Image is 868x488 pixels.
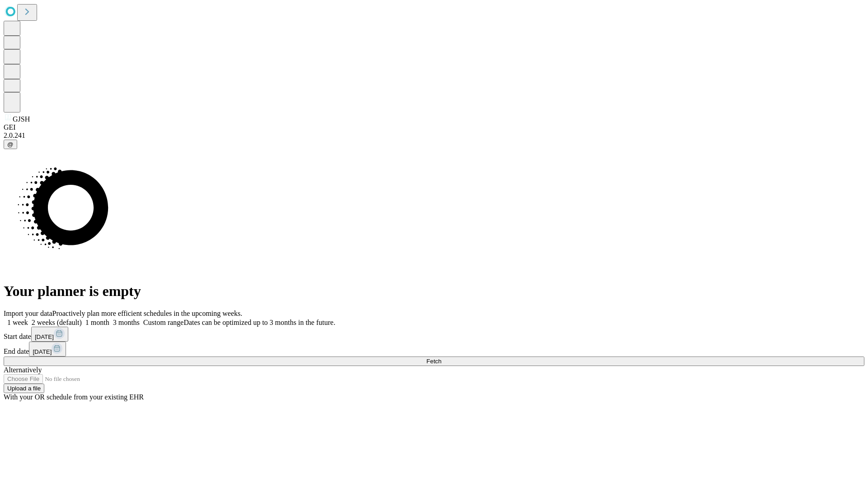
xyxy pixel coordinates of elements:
button: [DATE] [31,327,68,342]
span: 1 week [7,319,28,326]
span: 2 weeks (default) [32,319,82,326]
button: Fetch [4,357,864,366]
span: GJSH [13,115,30,123]
span: [DATE] [33,348,52,355]
span: @ [7,141,14,148]
div: 2.0.241 [4,131,864,140]
div: End date [4,342,864,357]
span: Alternatively [4,366,42,374]
div: Start date [4,327,864,342]
span: Custom range [143,319,184,326]
button: Upload a file [4,384,44,393]
span: 3 months [113,319,140,326]
span: [DATE] [35,333,54,340]
span: With your OR schedule from your existing EHR [4,393,144,401]
button: @ [4,140,17,149]
h1: Your planner is empty [4,283,864,300]
span: Fetch [426,358,441,365]
span: 1 month [85,319,109,326]
div: GEI [4,123,864,131]
button: [DATE] [29,342,66,357]
span: Dates can be optimized up to 3 months in the future. [184,319,335,326]
span: Import your data [4,310,52,317]
span: Proactively plan more efficient schedules in the upcoming weeks. [52,310,242,317]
